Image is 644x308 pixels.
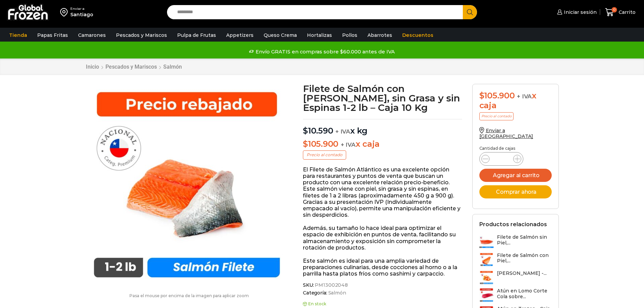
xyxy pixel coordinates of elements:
[327,290,346,296] a: Salmón
[303,282,462,288] span: SKU:
[479,127,533,139] a: Enviar a [GEOGRAPHIC_DATA]
[399,29,437,42] a: Descuentos
[303,166,462,218] p: El Filete de Salmón Atlántico es una excelente opción para restaurantes y puntos de venta que bus...
[6,29,30,42] a: Tienda
[113,29,170,42] a: Pescados y Mariscos
[479,253,552,267] a: Filete de Salmón con Piel,...
[86,84,288,287] img: filete salmon 1-2 libras
[517,93,532,100] span: + IVA
[303,258,462,277] p: Este salmón es ideal para una amplia variedad de preparaciones culinarias, desde cocciones al hor...
[497,270,547,276] h3: [PERSON_NAME] -...
[497,234,552,246] h3: Filete de Salmón sin Piel,...
[70,6,93,11] div: Enviar a
[303,126,333,136] bdi: 10.590
[479,91,484,100] span: $
[70,11,93,18] div: Santiago
[497,253,552,264] h3: Filete de Salmón con Piel,...
[34,29,71,42] a: Papas Fritas
[497,288,552,300] h3: Atún en Lomo Corte Cola sobre...
[339,29,361,42] a: Pollos
[303,302,462,306] p: En stock
[303,150,346,159] p: Precio al contado
[86,293,293,298] p: Pasa el mouse por encima de la imagen para aplicar zoom
[495,154,508,164] input: Product quantity
[479,169,552,182] button: Agregar al carrito
[303,225,462,251] p: Además, su tamaño lo hace ideal para optimizar el espacio de exhibición en puntos de venta, facil...
[479,288,552,303] a: Atún en Lomo Corte Cola sobre...
[105,64,157,70] a: Pescados y Mariscos
[463,5,477,19] button: Search button
[612,7,617,13] span: 0
[479,91,515,100] bdi: 105.900
[223,29,257,42] a: Appetizers
[303,126,308,136] span: $
[479,112,514,120] p: Precio al contado
[617,9,636,16] span: Carrito
[603,4,637,20] a: 0 Carrito
[86,64,182,70] nav: Breadcrumb
[86,64,99,70] a: Inicio
[303,139,462,149] p: x caja
[555,5,597,19] a: Iniciar sesión
[60,6,70,18] img: address-field-icon.svg
[303,119,462,136] p: x kg
[479,91,552,111] div: x caja
[163,64,182,70] a: Salmón
[335,128,350,135] span: + IVA
[479,185,552,198] button: Comprar ahora
[314,282,348,288] span: PM13002048
[303,290,462,296] span: Categoría:
[341,141,356,148] span: + IVA
[364,29,396,42] a: Abarrotes
[479,270,547,285] a: [PERSON_NAME] -...
[479,146,552,151] p: Cantidad de cajas
[479,221,547,228] h2: Productos relacionados
[479,234,552,249] a: Filete de Salmón sin Piel,...
[75,29,109,42] a: Camarones
[562,9,597,16] span: Iniciar sesión
[303,139,338,149] bdi: 105.900
[174,29,219,42] a: Pulpa de Frutas
[260,29,300,42] a: Queso Crema
[304,29,335,42] a: Hortalizas
[303,139,308,149] span: $
[303,84,462,112] h1: Filete de Salmón con [PERSON_NAME], sin Grasa y sin Espinas 1-2 lb – Caja 10 Kg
